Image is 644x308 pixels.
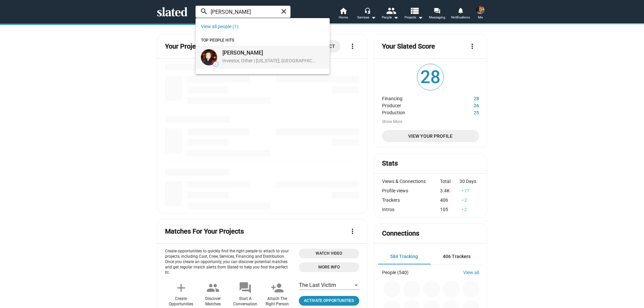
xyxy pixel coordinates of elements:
[303,250,355,257] span: Watch Video
[233,296,257,307] div: Start A Conversation
[355,7,378,21] button: Services
[165,42,205,51] mat-card-title: Your Projects
[460,179,479,184] div: 30 Days
[382,101,454,108] dt: Producer
[457,7,464,13] mat-icon: notifications
[451,13,470,21] span: Notifications
[382,179,440,184] div: Views & Connections
[416,13,424,21] mat-icon: arrow_drop_down
[201,24,238,29] a: View all people (1)
[463,270,479,275] a: View all
[460,207,465,212] mat-icon: arrow_drop_up
[196,6,290,18] input: Search people and projects
[382,13,398,21] div: People
[302,297,357,304] span: Activate Opportunities
[405,13,423,21] span: Projects
[382,270,409,275] div: People (540)
[222,58,317,65] div: Investor, Other | [US_STATE], [GEOGRAPHIC_DATA], [GEOGRAPHIC_DATA]
[382,42,435,51] mat-card-title: Your Slated Score
[222,49,317,56] div: [PERSON_NAME]
[449,7,472,21] a: Notifications
[348,42,357,50] mat-icon: more_vert
[205,296,221,307] div: Discover Matches
[348,227,357,235] mat-icon: more_vert
[429,13,445,21] span: Messaging
[174,281,188,295] mat-icon: add
[472,5,488,22] button: Jay BurnleyMe
[299,296,359,306] a: Click to open project profile page opportunities tab
[382,108,454,115] dt: Production
[213,62,218,66] span: —
[460,197,479,203] div: 2
[303,264,355,271] span: More Info
[460,188,465,193] mat-icon: arrow_drop_up
[434,7,440,14] mat-icon: forum
[357,13,376,21] div: Services
[410,6,419,15] mat-icon: view_list
[266,296,289,307] div: Attach The Right Person
[468,42,476,50] mat-icon: more_vert
[382,159,398,168] mat-card-title: Stats
[299,282,336,288] span: The Last Victim
[238,281,252,295] mat-icon: forum
[440,197,460,203] div: 406
[339,13,348,21] span: Home
[392,13,400,21] mat-icon: arrow_drop_down
[165,249,293,275] p: Create opportunities to quickly find the right people to attach to your projects, including Cast,...
[382,207,440,212] div: Intros
[478,13,483,21] span: Me
[201,49,217,65] img: Ramona Xu
[460,188,479,193] div: 77
[339,7,347,15] mat-icon: home
[382,130,479,142] a: View Your Profile
[364,7,370,13] mat-icon: headset_mic
[476,6,484,14] img: Jay Burnley
[402,7,425,21] button: Projects
[425,7,449,21] a: Messaging
[417,64,443,90] span: 28
[196,35,330,46] div: TOP PEOPLE HITS
[206,281,220,295] mat-icon: people
[331,7,355,21] a: Home
[454,101,479,108] dd: 26
[280,7,288,15] mat-icon: close
[299,249,359,258] button: Open 'Opportunities Intro Video' dialog
[387,130,474,142] span: View Your Profile
[460,198,465,202] mat-icon: arrow_drop_up
[169,296,193,307] div: Create Opportunities
[443,254,471,259] span: 406 Trackers
[454,108,479,115] dd: 25
[440,179,460,184] div: Total
[369,13,377,21] mat-icon: arrow_drop_down
[271,281,284,295] mat-icon: person_add
[440,207,460,212] div: 105
[378,7,402,21] button: People
[382,94,454,101] dt: Financing
[299,262,359,272] a: Open 'More info' dialog with information about Opportunities
[386,6,396,15] mat-icon: people
[165,227,244,236] mat-card-title: Matches For Your Projects
[390,254,418,259] span: 584 Tracking
[382,188,440,193] div: Profile views
[382,119,402,125] button: Show More
[382,229,419,238] mat-card-title: Connections
[460,207,479,212] div: 2
[440,188,460,193] div: 3.4K
[454,94,479,101] dd: 28
[382,197,440,203] div: Trackers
